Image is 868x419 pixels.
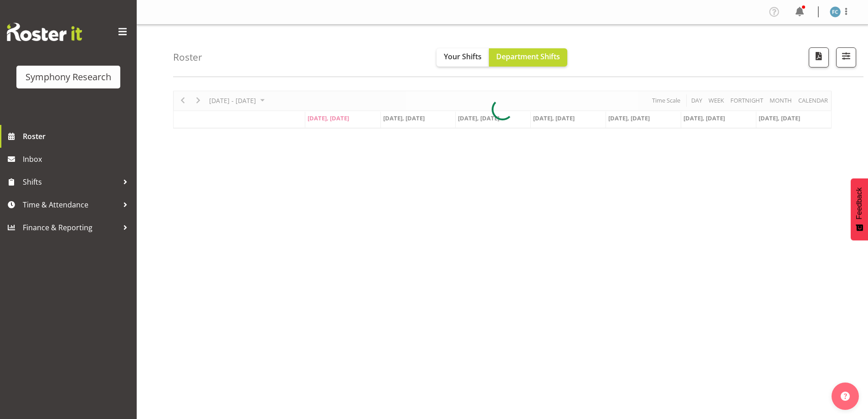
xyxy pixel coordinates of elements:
[26,70,111,84] div: Symphony Research
[841,392,850,401] img: help-xxl-2.png
[23,129,132,143] span: Roster
[496,52,560,62] span: Department Shifts
[444,52,482,62] span: Your Shifts
[23,198,118,212] span: Time & Attendance
[437,48,489,67] button: Your Shifts
[809,47,829,67] button: Download a PDF of the roster according to the set date range.
[489,48,567,67] button: Department Shifts
[855,187,863,219] span: Feedback
[836,47,856,67] button: Filter Shifts
[23,175,118,189] span: Shifts
[830,6,841,17] img: fisi-cook-lagatule1979.jpg
[851,178,868,240] button: Feedback - Show survey
[173,52,202,62] h4: Roster
[7,23,82,41] img: Rosterit website logo
[23,152,132,166] span: Inbox
[23,221,118,234] span: Finance & Reporting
